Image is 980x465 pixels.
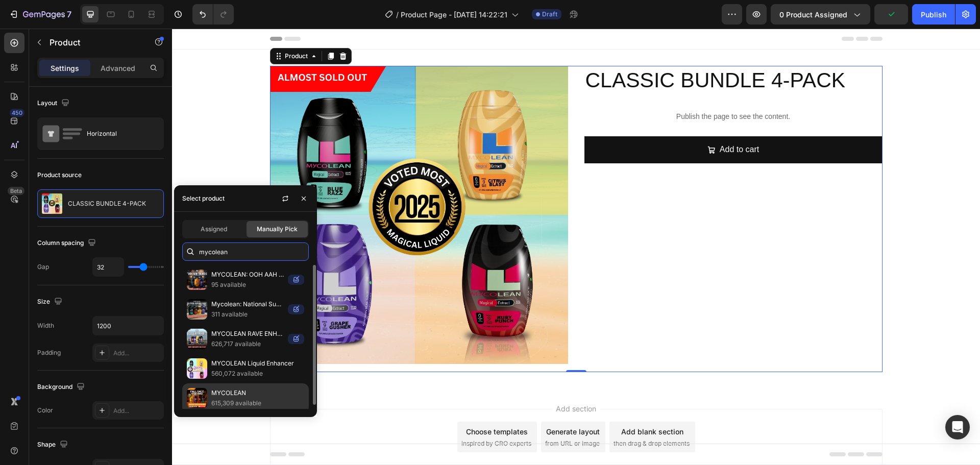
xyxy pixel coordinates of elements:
[442,410,518,420] span: then drag & drop elements
[412,108,710,135] button: Add to cart
[37,380,87,394] div: Background
[211,329,284,339] p: MYCOLEAN RAVE ENHANCER
[412,83,710,93] p: Publish the page to see the content.
[211,309,284,320] p: 311 available
[779,9,847,20] span: 0 product assigned
[37,295,64,309] div: Size
[182,242,309,261] input: Search in Settings & Advanced
[412,37,710,66] h2: CLASSIC BUNDLE 4-PACK
[211,280,284,290] p: 95 available
[37,236,98,250] div: Column spacing
[921,9,946,20] div: Publish
[211,398,304,408] p: 615,309 available
[113,406,161,415] div: Add...
[373,410,428,420] span: from URL or image
[187,299,207,320] img: collections
[211,369,304,379] p: 560,072 available
[211,388,304,398] p: MYCOLEAN
[87,122,149,145] div: Horizontal
[4,4,76,25] button: 7
[111,23,138,32] div: Product
[548,114,587,129] div: Add to cart
[37,321,54,330] div: Width
[771,4,870,25] button: 0 product assigned
[172,29,980,465] iframe: Design area
[113,349,161,358] div: Add...
[8,187,24,195] div: Beta
[187,358,207,379] img: collections
[449,398,511,408] div: Add blank section
[211,358,304,369] p: MYCOLEAN Liquid Enhancer
[68,200,146,207] p: CLASSIC BUNDLE 4-PACK
[101,63,135,74] p: Advanced
[182,194,225,203] div: Select product
[912,4,955,25] button: Publish
[289,410,359,420] span: inspired by CRO experts
[50,36,136,48] p: Product
[380,375,428,385] span: Add section
[187,270,207,290] img: collections
[542,10,557,19] span: Draft
[187,329,207,349] img: collections
[67,8,71,20] p: 7
[374,398,428,408] div: Generate layout
[945,415,970,439] div: Open Intercom Messenger
[10,109,24,117] div: 450
[37,406,53,415] div: Color
[294,398,356,408] div: Choose templates
[211,270,284,280] p: MYCOLEAN: OOH AAH Bundle
[51,63,79,74] p: Settings
[37,348,61,357] div: Padding
[211,299,284,309] p: Mycolean: National Sunglasses Day Deal
[201,225,227,234] span: Assigned
[192,4,234,25] div: Undo/Redo
[211,339,284,349] p: 626,717 available
[93,258,124,276] input: Auto
[93,316,163,335] input: Auto
[37,96,71,110] div: Layout
[42,193,62,214] img: product feature img
[37,170,82,180] div: Product source
[187,388,207,408] img: collections
[37,262,49,272] div: Gap
[37,438,70,452] div: Shape
[396,9,399,20] span: /
[401,9,507,20] span: Product Page - [DATE] 14:22:21
[257,225,298,234] span: Manually Pick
